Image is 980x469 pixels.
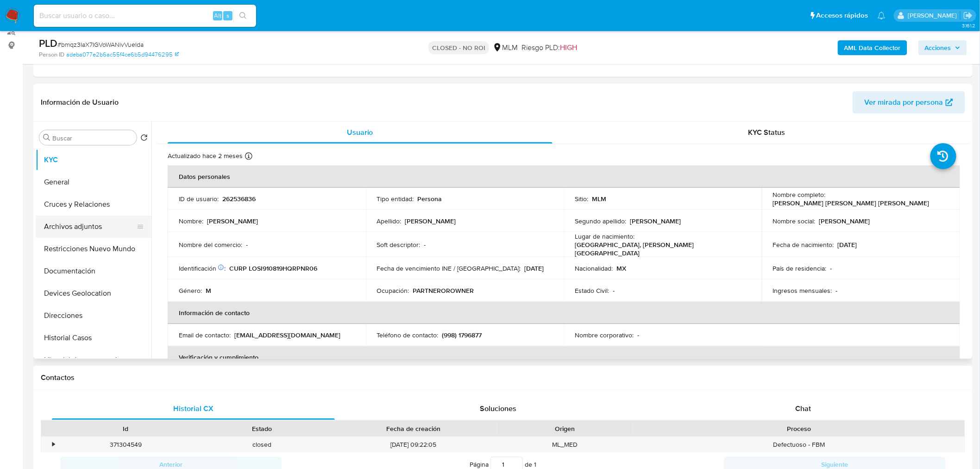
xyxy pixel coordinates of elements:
div: [DATE] 09:22:05 [330,437,497,452]
p: Tipo entidad : [377,195,414,203]
p: - [830,264,832,273]
button: Archivos adjuntos [36,215,144,238]
p: Persona [418,195,442,203]
p: [PERSON_NAME] [630,217,681,225]
button: search-icon [233,9,252,22]
p: MLM [592,195,606,203]
span: HIGH [560,42,577,53]
p: Fecha de nacimiento : [773,241,834,249]
p: [PERSON_NAME] [PERSON_NAME] [PERSON_NAME] [773,199,930,207]
div: • [52,440,55,449]
p: PARTNEROROWNER [413,286,474,295]
div: Estado [200,424,323,433]
p: CURP LOSI910819HQRPNR06 [229,264,317,273]
p: Fecha de vencimiento INE / [GEOGRAPHIC_DATA] : [377,264,521,273]
p: Identificación : [179,264,226,273]
p: 262536836 [222,195,256,203]
p: - [836,286,838,295]
span: Riesgo PLD: [521,43,577,53]
p: Nacionalidad : [575,264,613,273]
a: adeba077e2b6ac55f4ce6b5d94476295 [66,51,179,59]
p: M [206,286,211,295]
p: MX [616,264,626,273]
p: [PERSON_NAME] [405,217,456,225]
span: Soluciones [480,403,517,414]
div: Fecha de creación [336,424,490,433]
button: Documentación [36,260,151,282]
b: PLD [39,36,57,51]
span: 3.161.2 [962,22,975,29]
div: 371304549 [57,437,194,452]
div: Id [64,424,187,433]
th: Verificación y cumplimiento [168,346,960,368]
input: Buscar [52,134,133,142]
a: Notificaciones [878,12,886,19]
th: Datos personales [168,165,960,188]
div: Defectuoso - FBM [633,437,965,452]
p: Nombre completo : [773,190,826,199]
button: General [36,171,151,193]
p: Email de contacto : [179,331,231,339]
span: 1 [534,460,536,469]
p: - [613,286,615,295]
p: CLOSED - NO ROI [428,41,489,54]
p: - [637,331,639,339]
p: [PERSON_NAME] [207,217,258,225]
button: Cruces y Relaciones [36,193,151,215]
button: AML Data Collector [838,40,907,55]
p: Ingresos mensuales : [773,286,832,295]
div: closed [194,437,330,452]
span: Historial CX [173,403,214,414]
p: [EMAIL_ADDRESS][DOMAIN_NAME] [234,331,340,339]
p: - [424,241,426,249]
p: - [246,241,248,249]
p: ID de usuario : [179,195,219,203]
p: Segundo apellido : [575,217,626,225]
span: Usuario [347,127,373,138]
div: MLM [493,43,518,53]
span: Accesos rápidos [817,11,868,20]
p: [DATE] [525,264,544,273]
button: Historial Casos [36,327,151,349]
p: Género : [179,286,202,295]
p: [PERSON_NAME] [819,217,870,225]
span: KYC Status [748,127,785,138]
button: Acciones [918,40,967,55]
p: [GEOGRAPHIC_DATA], [PERSON_NAME][GEOGRAPHIC_DATA] [575,241,747,257]
span: Alt [214,11,221,20]
button: Volver al orden por defecto [140,134,148,144]
h1: Información de Usuario [41,98,119,107]
button: Ver mirada por persona [853,91,965,114]
input: Buscar usuario o caso... [34,10,256,22]
div: Proceso [640,424,958,433]
p: País de residencia : [773,264,827,273]
p: Nombre : [179,217,203,225]
p: Actualizado hace 2 meses [168,152,243,160]
p: Ocupación : [377,286,409,295]
button: Direcciones [36,304,151,327]
p: Sitio : [575,195,588,203]
span: Chat [796,403,811,414]
p: Apellido : [377,217,402,225]
span: # bmqz3IaX7IGVoWANivVueIda [57,40,144,49]
p: Soft descriptor : [377,241,421,249]
span: s [226,11,229,20]
div: Origen [503,424,627,433]
p: Estado Civil : [575,286,609,295]
p: Lugar de nacimiento : [575,232,634,241]
button: KYC [36,149,151,171]
button: Historial de conversaciones [36,349,151,371]
h1: Contactos [41,373,965,382]
p: (998) 1796877 [442,331,482,339]
p: Nombre del comercio : [179,241,242,249]
b: AML Data Collector [844,40,901,55]
p: fernando.ftapiamartinez@mercadolibre.com.mx [908,11,960,20]
button: Buscar [43,134,50,141]
a: Salir [963,11,973,20]
button: Restricciones Nuevo Mundo [36,238,151,260]
span: Acciones [925,40,951,55]
button: Devices Geolocation [36,282,151,304]
p: Nombre corporativo : [575,331,634,339]
p: Nombre social : [773,217,816,225]
span: Ver mirada por persona [865,91,943,114]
